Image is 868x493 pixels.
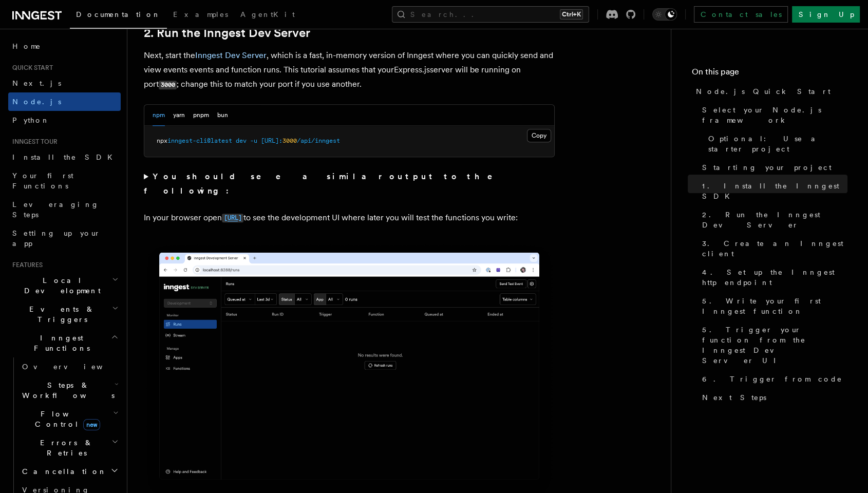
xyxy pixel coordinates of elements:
a: Inngest Dev Server [195,50,267,60]
span: Events & Triggers [8,304,112,325]
a: 6. Trigger from code [698,370,847,388]
span: [URL]: [261,137,282,144]
a: AgentKit [234,3,301,28]
span: Home [12,41,41,51]
span: Node.js Quick Start [696,86,831,97]
span: 1. Install the Inngest SDK [702,181,847,201]
button: bun [217,105,228,126]
summary: You should see a similar output to the following: [144,169,555,198]
span: Starting your project [702,162,832,173]
span: Next.js [12,79,61,87]
a: Starting your project [698,158,847,177]
p: Next, start the , which is a fast, in-memory version of Inngest where you can quickly send and vi... [144,48,555,92]
a: Optional: Use a starter project [704,129,847,158]
a: Overview [18,357,121,376]
span: Cancellation [18,466,107,477]
span: Flow Control [18,409,113,429]
a: Your first Functions [8,166,121,195]
a: Next.js [8,74,121,92]
button: Cancellation [18,462,121,481]
strong: You should see a similar output to the following: [144,172,507,196]
a: Node.js [8,92,121,111]
a: 4. Set up the Inngest http endpoint [698,263,847,292]
span: Leveraging Steps [12,200,99,219]
span: inngest-cli@latest [167,137,232,144]
span: npx [157,137,167,144]
span: Inngest Functions [8,333,111,353]
span: Optional: Use a starter project [708,134,847,154]
a: Python [8,111,121,129]
span: Quick start [8,64,53,72]
span: /api/inngest [297,137,340,144]
button: yarn [173,105,185,126]
span: 6. Trigger from code [702,374,842,384]
span: Install the SDK [12,153,119,161]
p: In your browser open to see the development UI where later you will test the functions you write: [144,211,555,225]
span: Overview [22,363,128,371]
a: Contact sales [694,6,788,23]
button: Local Development [8,271,121,300]
a: Next Steps [698,388,847,407]
span: dev [236,137,247,144]
span: 3. Create an Inngest client [702,238,847,259]
h4: On this page [692,66,847,82]
a: Examples [167,3,234,28]
a: Setting up your app [8,224,121,253]
button: Events & Triggers [8,300,121,329]
span: 5. Write your first Inngest function [702,296,847,316]
span: Local Development [8,275,112,296]
a: Leveraging Steps [8,195,121,224]
button: Copy [527,129,551,142]
span: Documentation [76,10,161,18]
a: Home [8,37,121,55]
a: Node.js Quick Start [692,82,847,101]
button: Flow Controlnew [18,405,121,433]
button: Steps & Workflows [18,376,121,405]
span: Examples [173,10,228,18]
button: Inngest Functions [8,329,121,357]
button: Toggle dark mode [652,8,677,21]
kbd: Ctrl+K [560,9,583,20]
button: pnpm [193,105,209,126]
a: [URL] [222,213,243,222]
span: -u [250,137,257,144]
a: 3. Create an Inngest client [698,234,847,263]
span: 5. Trigger your function from the Inngest Dev Server UI [702,325,847,366]
span: Inngest tour [8,138,58,146]
a: Install the SDK [8,148,121,166]
a: Select your Node.js framework [698,101,847,129]
code: [URL] [222,214,243,222]
a: 2. Run the Inngest Dev Server [144,26,310,40]
span: Features [8,261,43,269]
button: npm [153,105,165,126]
span: Python [12,116,50,124]
a: Documentation [70,3,167,29]
span: Next Steps [702,392,766,403]
code: 3000 [159,81,177,89]
span: 2. Run the Inngest Dev Server [702,210,847,230]
a: 5. Trigger your function from the Inngest Dev Server UI [698,320,847,370]
span: AgentKit [240,10,295,18]
a: Sign Up [792,6,860,23]
span: Select your Node.js framework [702,105,847,125]
span: Node.js [12,98,61,106]
span: new [83,419,100,430]
a: 5. Write your first Inngest function [698,292,847,320]
span: Steps & Workflows [18,380,115,401]
button: Search...Ctrl+K [392,6,589,23]
a: 2. Run the Inngest Dev Server [698,205,847,234]
button: Errors & Retries [18,433,121,462]
a: 1. Install the Inngest SDK [698,177,847,205]
span: Setting up your app [12,229,101,248]
span: Your first Functions [12,172,73,190]
span: 4. Set up the Inngest http endpoint [702,267,847,288]
span: 3000 [282,137,297,144]
span: Errors & Retries [18,438,111,458]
